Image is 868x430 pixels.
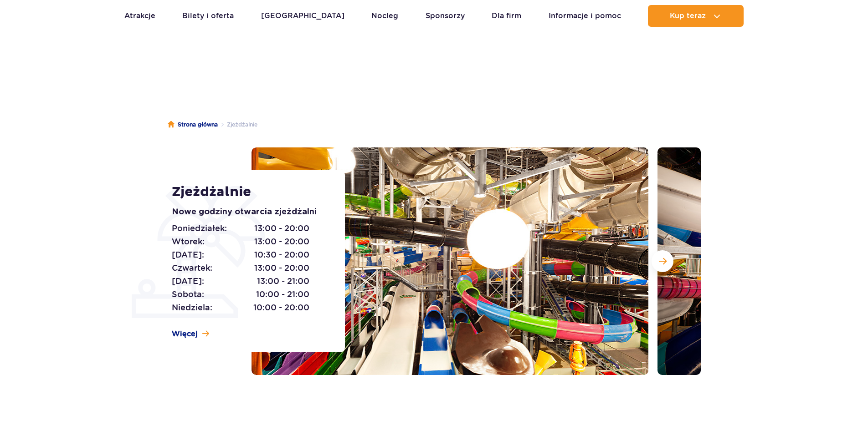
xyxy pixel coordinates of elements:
[648,5,744,27] button: Kup teraz
[218,120,257,129] li: Zjeżdżalnie
[172,235,205,248] span: Wtorek:
[426,5,465,27] a: Sponsorzy
[172,275,204,288] span: [DATE]:
[182,5,234,27] a: Bilety i oferta
[371,5,398,27] a: Nocleg
[549,5,621,27] a: Informacje i pomoc
[172,222,227,235] span: Poniedziałek:
[124,5,155,27] a: Atrakcje
[172,288,204,301] span: Sobota:
[172,262,212,274] span: Czwartek:
[257,275,309,288] span: 13:00 - 21:00
[254,262,309,274] span: 13:00 - 20:00
[256,288,309,301] span: 10:00 - 21:00
[172,329,209,339] a: Więcej
[652,250,673,272] button: Następny slajd
[253,301,309,314] span: 10:00 - 20:00
[172,248,204,261] span: [DATE]:
[172,329,198,339] span: Więcej
[168,120,218,129] a: Strona główna
[172,184,324,200] h1: Zjeżdżalnie
[254,222,309,235] span: 13:00 - 20:00
[254,248,309,261] span: 10:30 - 20:00
[254,235,309,248] span: 13:00 - 20:00
[670,12,706,20] span: Kup teraz
[172,206,324,218] p: Nowe godziny otwarcia zjeżdżalni
[261,5,344,27] a: [GEOGRAPHIC_DATA]
[492,5,521,27] a: Dla firm
[172,301,212,314] span: Niedziela:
